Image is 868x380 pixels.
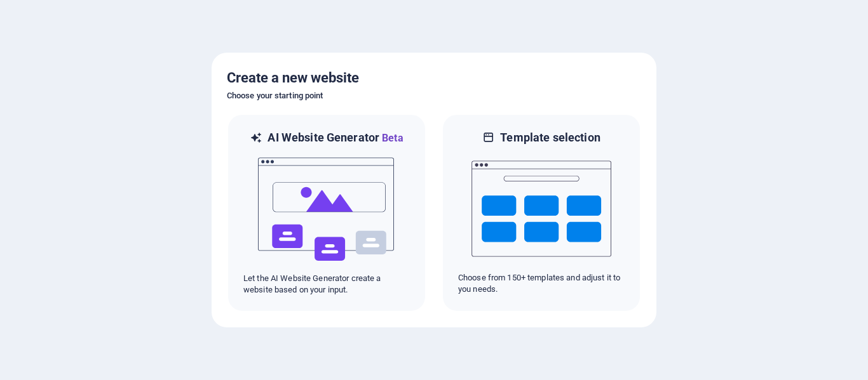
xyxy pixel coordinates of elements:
[500,130,600,145] h6: Template selection
[243,273,410,296] p: Let the AI Website Generator create a website based on your input.
[227,114,426,312] div: AI Website GeneratorBetaaiLet the AI Website Generator create a website based on your input.
[458,272,625,295] p: Choose from 150+ templates and adjust it to you needs.
[379,132,403,144] span: Beta
[227,68,641,88] h5: Create a new website
[257,146,397,273] img: ai
[268,130,403,146] h6: AI Website Generator
[227,88,641,103] h6: Choose your starting point
[442,114,641,312] div: Template selectionChoose from 150+ templates and adjust it to you needs.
